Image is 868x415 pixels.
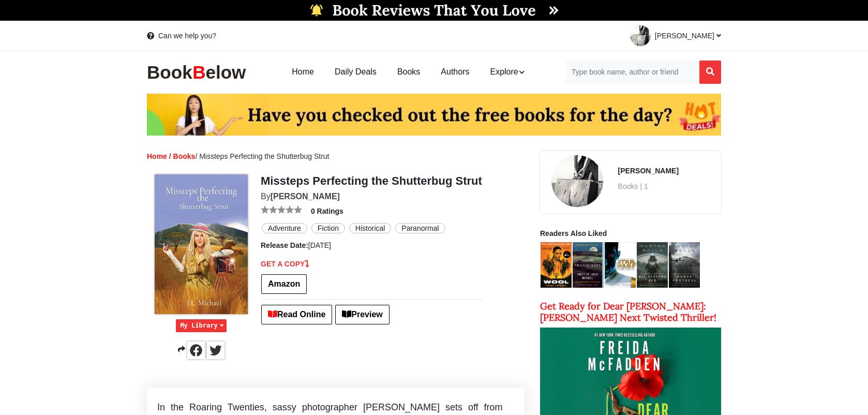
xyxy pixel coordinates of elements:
[573,242,604,288] img: Sea of Tranquility
[178,345,185,353] span: Share on social media
[324,56,387,88] a: Daily Deals
[605,242,636,288] img: Thrawn (Star Wars)
[195,152,329,160] span: / Missteps Perfecting the Shutterbug Strut
[551,155,603,207] img: J.L. Michael
[261,259,482,269] p: GET A COPY
[147,152,167,160] a: Home
[637,242,668,288] img: All Systems Red
[430,56,480,88] a: Authors
[387,56,430,88] a: Books
[261,174,482,188] h1: Missteps Perfecting the Shutterbug Strut
[311,223,345,233] a: Fiction
[281,56,324,88] a: Home
[669,242,700,288] img: Rogue Protocol
[541,242,572,288] img: Wool
[147,31,216,41] a: Can we help you?
[618,167,679,175] a: [PERSON_NAME]
[261,274,307,294] a: Amazon
[261,241,308,249] b: Release Date:
[622,21,721,50] a: [PERSON_NAME]
[155,174,248,314] img: Missteps Perfecting the Shutterbug Strut
[176,319,226,332] button: My Library
[540,229,721,238] h2: Readers Also Liked
[261,240,482,250] li: [DATE]
[699,61,721,84] button: Search
[187,345,205,353] a: Share on Facebook
[540,301,721,391] a: Get Ready for Dear [PERSON_NAME]: [PERSON_NAME] Next Twisted Thriller!
[349,223,392,233] a: Historical
[169,152,196,160] a: / Books
[261,305,332,324] a: Read Online
[207,342,225,359] img: twitter black squer icon
[147,62,250,83] img: BookBelow Logo
[565,61,699,84] input: Search for Books
[540,301,721,323] h2: Get Ready for Dear [PERSON_NAME]: [PERSON_NAME] Next Twisted Thriller!
[262,223,307,233] a: Adventure
[147,94,721,136] img: Todays Hot Deals
[335,305,389,324] span: Preview
[187,342,205,359] img: facebook black squer icon
[261,191,482,201] h2: By
[271,192,340,201] a: [PERSON_NAME]
[655,32,721,40] span: [PERSON_NAME]
[395,223,445,233] a: Paranormal
[311,207,343,215] a: 0 Ratings
[480,56,534,88] a: Explore
[630,25,651,46] img: 1757506279.jpg
[618,181,720,191] span: Books | 1
[207,345,225,353] a: Share on Twitter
